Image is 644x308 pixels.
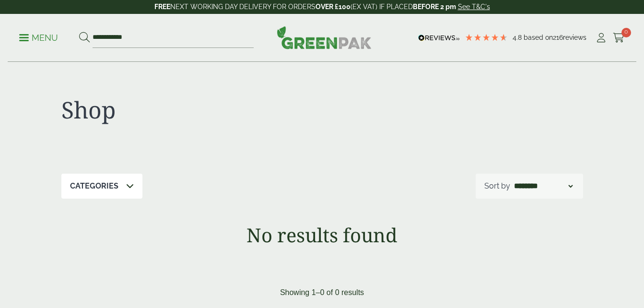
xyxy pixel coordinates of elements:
[513,34,524,41] span: 4.8
[458,3,490,11] a: See T&C's
[621,28,631,37] span: 0
[35,224,609,247] h1: No results found
[563,34,586,41] span: reviews
[277,26,372,49] img: GreenPak Supplies
[524,34,553,41] span: Based on
[553,34,563,41] span: 216
[512,180,574,192] select: Shop order
[613,31,625,45] a: 0
[19,32,58,42] a: Menu
[484,180,510,192] p: Sort by
[418,35,460,41] img: REVIEWS.io
[61,96,322,124] h1: Shop
[413,3,456,11] strong: BEFORE 2 pm
[465,33,508,42] div: 4.79 Stars
[70,180,118,192] p: Categories
[595,33,607,43] i: My Account
[280,287,364,298] p: Showing 1–0 of 0 results
[613,33,625,43] i: Cart
[316,3,351,11] strong: OVER £100
[19,32,58,44] p: Menu
[154,3,170,11] strong: FREE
